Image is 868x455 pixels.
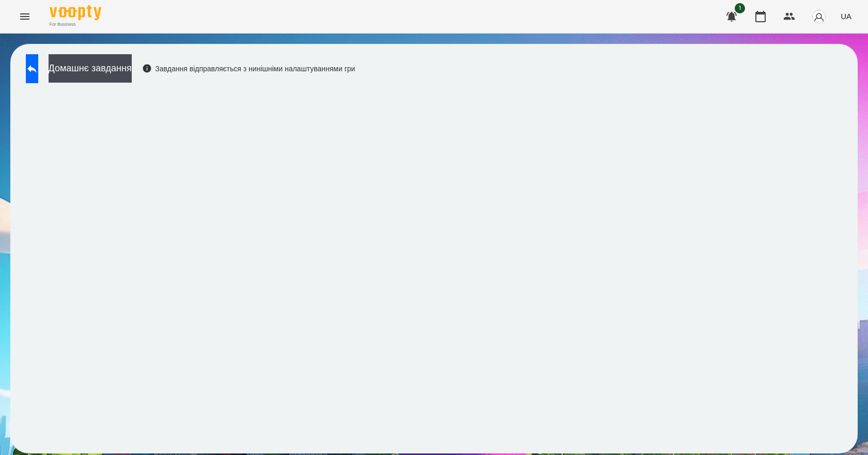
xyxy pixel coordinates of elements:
span: For Business [50,21,101,28]
button: Menu [12,4,37,29]
span: 1 [735,3,745,13]
div: Завдання відправляється з нинішніми налаштуваннями гри [142,64,355,74]
img: avatar_s.png [812,9,826,24]
button: Домашнє завдання [49,54,132,83]
img: Voopty Logo [50,5,101,20]
span: UA [841,11,851,22]
button: UA [836,7,856,26]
